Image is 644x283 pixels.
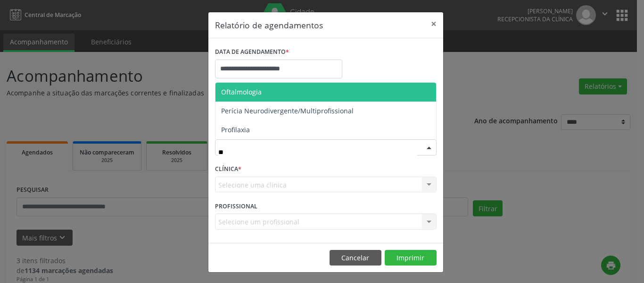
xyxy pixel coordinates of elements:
[215,45,289,60] label: DATA DE AGENDAMENTO
[215,19,323,31] h5: Relatório de agendamentos
[385,250,437,266] button: Imprimir
[221,87,262,96] span: Oftalmologia
[330,250,381,266] button: Cancelar
[215,199,257,214] label: PROFISSIONAL
[215,162,241,177] label: CLÍNICA
[424,12,443,35] button: Close
[221,106,354,115] span: Perícia Neurodivergente/Multiprofissional
[221,125,250,134] span: Profilaxia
